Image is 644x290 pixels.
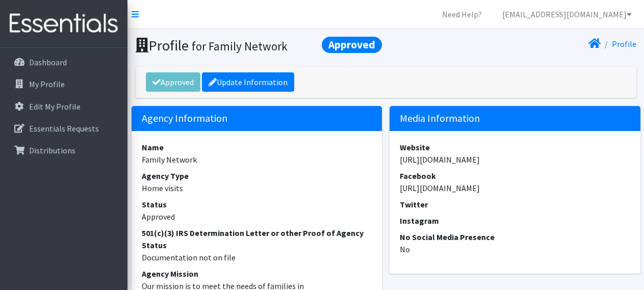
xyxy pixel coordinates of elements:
p: Dashboard [29,57,67,67]
dd: Documentation not on file [142,251,372,263]
dt: Facebook [400,170,630,182]
a: [EMAIL_ADDRESS][DOMAIN_NAME] [494,4,640,24]
h5: Media Information [390,106,640,131]
dd: No [400,243,630,255]
dt: Website [400,141,630,153]
p: Essentials Requests [29,123,99,134]
p: My Profile [29,79,65,89]
dt: Name [142,141,372,153]
a: Distributions [4,140,123,161]
a: Profile [612,39,636,49]
h5: Agency Information [132,106,382,131]
dt: Instagram [400,215,630,227]
a: Need Help? [434,4,490,24]
span: Approved [322,37,382,53]
dd: Family Network [142,153,372,166]
a: Essentials Requests [4,118,123,139]
dt: Twitter [400,198,630,210]
dt: 501(c)(3) IRS Determination Letter or other Proof of Agency Status [142,227,372,251]
a: Dashboard [4,52,123,72]
p: Edit My Profile [29,101,81,112]
img: HumanEssentials [4,7,123,41]
a: Edit My Profile [4,96,123,117]
p: Distributions [29,145,75,155]
dd: [URL][DOMAIN_NAME] [400,153,630,166]
h1: Profile [136,37,382,55]
dt: Agency Type [142,170,372,182]
dt: Agency Mission [142,268,372,280]
dt: Status [142,198,372,210]
dd: Home visits [142,182,372,194]
a: Update Information [202,72,294,92]
small: for Family Network [192,39,288,54]
dd: [URL][DOMAIN_NAME] [400,182,630,194]
dt: No Social Media Presence [400,231,630,243]
a: My Profile [4,74,123,94]
dd: Approved [142,210,372,223]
